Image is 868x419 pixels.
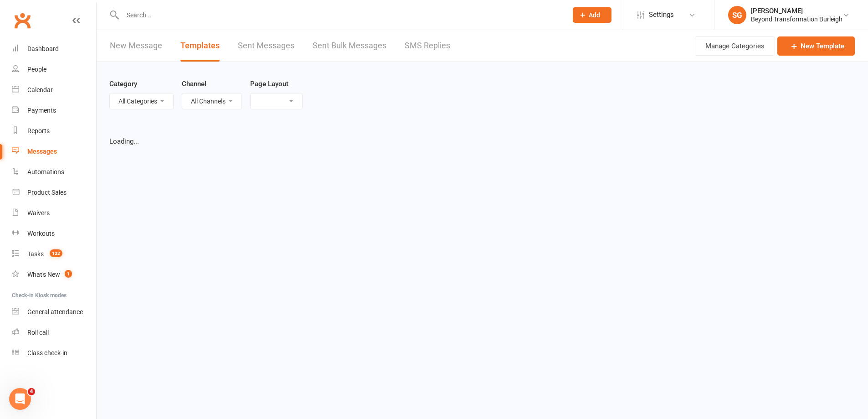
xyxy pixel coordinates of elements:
span: 1 [65,270,72,278]
div: Class check-in [27,349,67,357]
a: Templates [180,30,220,62]
button: Add [573,7,611,23]
a: Class kiosk mode [12,343,96,363]
div: Product Sales [27,189,67,196]
a: Workouts [12,223,96,244]
a: Roll call [12,322,96,343]
div: Dashboard [27,45,59,52]
a: Clubworx [11,9,34,32]
div: Payments [27,107,56,114]
label: Category [109,78,137,89]
span: Add [589,11,600,19]
div: What's New [27,271,60,278]
label: Page Layout [250,78,288,89]
div: SG [728,6,746,24]
button: Manage Categories [695,36,775,56]
div: Beyond Transformation Burleigh [751,15,842,23]
div: Roll call [27,329,49,336]
a: Product Sales [12,182,96,203]
div: Waivers [27,209,50,217]
a: SMS Replies [405,30,450,62]
span: Settings [649,5,674,25]
a: People [12,59,96,80]
label: Channel [182,78,206,89]
span: 4 [28,388,35,395]
a: Messages [12,141,96,162]
span: 132 [50,249,62,257]
a: Sent Bulk Messages [313,30,386,62]
a: Reports [12,121,96,141]
div: Calendar [27,86,53,93]
a: Calendar [12,80,96,100]
div: Automations [27,168,64,176]
input: Search... [120,9,561,21]
a: What's New1 [12,264,96,285]
a: Dashboard [12,39,96,59]
a: Tasks 132 [12,244,96,264]
div: Reports [27,127,50,134]
a: Waivers [12,203,96,223]
div: [PERSON_NAME] [751,7,842,15]
iframe: Intercom live chat [9,388,31,410]
a: Automations [12,162,96,182]
a: New Template [777,36,855,56]
div: Messages [27,148,57,155]
div: Loading... [109,136,351,147]
a: General attendance kiosk mode [12,302,96,322]
a: New Message [110,30,162,62]
div: People [27,66,46,73]
div: Workouts [27,230,55,237]
a: Sent Messages [238,30,294,62]
a: Payments [12,100,96,121]
div: Tasks [27,250,44,258]
div: General attendance [27,308,83,316]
